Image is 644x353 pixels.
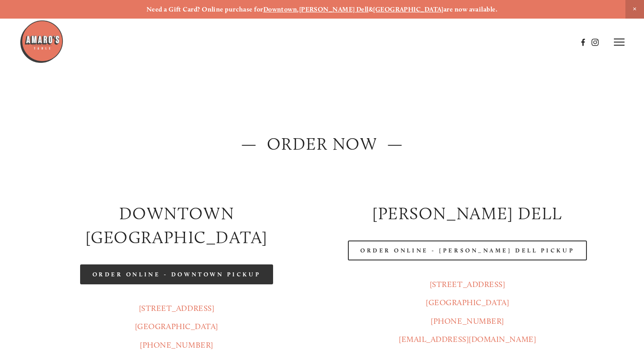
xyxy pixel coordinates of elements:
a: [PHONE_NUMBER] [140,340,213,350]
a: [PERSON_NAME] Dell [299,5,369,13]
a: [STREET_ADDRESS] [139,303,215,313]
a: [GEOGRAPHIC_DATA] [135,322,218,331]
strong: are now available. [443,5,497,13]
a: Order Online - [PERSON_NAME] Dell Pickup [348,241,587,260]
a: [PHONE_NUMBER] [431,316,504,326]
strong: Need a Gift Card? Online purchase for [147,5,263,13]
h2: [PERSON_NAME] DELL [330,202,605,225]
strong: , [297,5,299,13]
h2: — ORDER NOW — [39,132,605,156]
strong: & [369,5,373,13]
a: [GEOGRAPHIC_DATA] [426,298,509,307]
h2: Downtown [GEOGRAPHIC_DATA] [39,202,314,249]
img: Amaro's Table [19,19,64,64]
a: [STREET_ADDRESS] [430,279,505,289]
a: Order Online - Downtown pickup [80,264,274,284]
a: [GEOGRAPHIC_DATA] [373,5,443,13]
a: Downtown [263,5,297,13]
a: [EMAIL_ADDRESS][DOMAIN_NAME] [399,334,536,344]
